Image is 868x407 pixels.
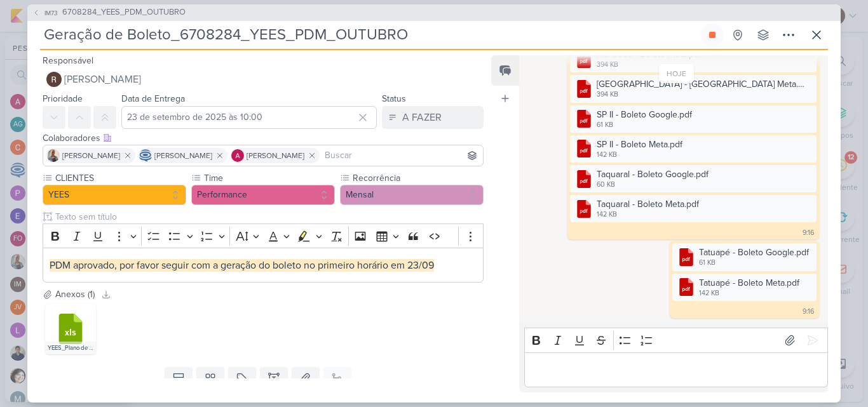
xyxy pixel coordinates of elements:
[803,228,814,238] div: 9:16
[322,148,480,163] input: Buscar
[53,210,484,224] input: Texto sem título
[47,149,60,162] img: Iara Santos
[699,276,799,290] div: Tatuapé - Boleto Meta.pdf
[351,171,484,185] label: Recorrência
[524,328,828,352] div: Editor toolbar
[597,120,692,130] div: 61 KB
[54,171,186,185] label: CLIENTES
[191,185,335,205] button: Performance
[43,185,186,205] button: YEES
[597,197,699,211] div: Taquaral - Boleto Meta.pdf
[699,246,809,259] div: Tatuapé - Boleto Google.pdf
[43,68,484,91] button: [PERSON_NAME]
[597,138,682,151] div: SP II - Boleto Meta.pdf
[707,30,717,40] div: Parar relógio
[231,149,244,162] img: Alessandra Gomes
[597,108,692,121] div: SP II - Boleto Google.pdf
[570,165,817,192] div: Taquaral - Boleto Google.pdf
[597,77,809,91] div: [GEOGRAPHIC_DATA] - [GEOGRAPHIC_DATA] Meta.pdf
[64,72,141,87] span: [PERSON_NAME]
[699,288,799,298] div: 142 KB
[46,72,62,87] img: Rafael Dornelles
[50,259,434,272] span: PDM aprovado, por favor seguir com a geração do boleto no primeiro horário em 23/09
[55,288,95,301] div: Anexos (1)
[597,150,682,160] div: 142 KB
[43,248,484,283] div: Editor editing area: main
[40,23,698,46] input: Kard Sem Título
[570,105,817,133] div: SP II - Boleto Google.pdf
[139,149,152,162] img: Caroline Traven De Andrade
[121,106,377,129] input: Select a date
[247,150,304,161] span: [PERSON_NAME]
[597,168,709,181] div: Taquaral - Boleto Google.pdf
[43,55,93,66] label: Responsável
[570,45,817,72] div: Mansões - Boleto Meta.pdf
[382,106,484,129] button: A FAZER
[402,110,442,125] div: A FAZER
[154,150,212,161] span: [PERSON_NAME]
[597,60,702,70] div: 394 KB
[699,258,809,268] div: 61 KB
[597,210,699,220] div: 142 KB
[43,93,83,104] label: Prioridade
[570,75,817,102] div: Parque buena vista - Boleto Meta.pdf
[45,342,96,354] div: YEES_Plano de Mídia_Outubro_2025 (1).xlsx
[121,93,185,104] label: Data de Entrega
[570,135,817,163] div: SP II - Boleto Meta.pdf
[597,90,809,100] div: 394 KB
[597,180,709,190] div: 60 KB
[382,93,406,104] label: Status
[672,274,817,301] div: Tatuapé - Boleto Meta.pdf
[43,131,484,145] div: Colaboradores
[62,150,120,161] span: [PERSON_NAME]
[43,224,484,248] div: Editor toolbar
[524,352,828,387] div: Editor editing area: main
[803,307,814,317] div: 9:16
[340,185,484,205] button: Mensal
[570,195,817,222] div: Taquaral - Boleto Meta.pdf
[672,243,817,270] div: Tatuapé - Boleto Google.pdf
[203,171,335,185] label: Time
